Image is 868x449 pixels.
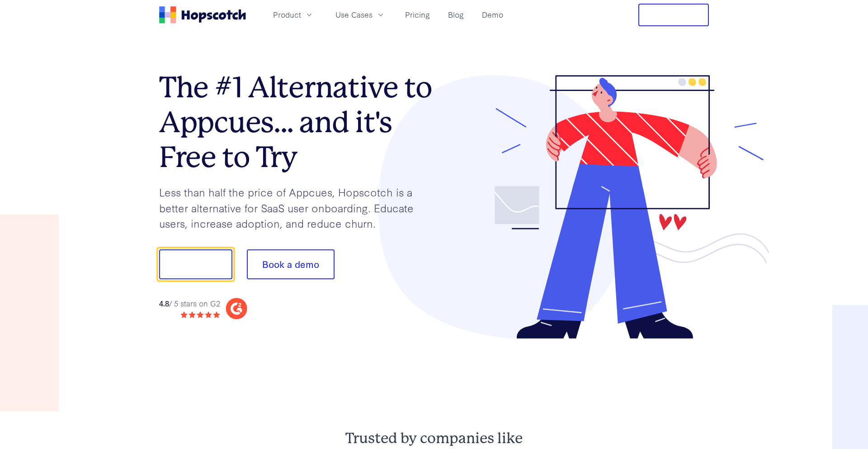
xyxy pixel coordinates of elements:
[330,7,391,22] button: Use Cases
[159,6,246,24] a: Home
[444,7,467,22] a: Blog
[268,7,319,22] button: Product
[273,9,301,20] span: Product
[159,249,232,279] button: Show me!
[638,4,709,26] button: Free Trial
[159,184,434,231] p: Less than half the price of Appcues, Hopscotch is a better alternative for SaaS user onboarding. ...
[159,298,169,309] strong: 4.8
[335,9,373,20] span: Use Cases
[401,7,434,22] a: Pricing
[159,70,434,174] h1: The #1 Alternative to Appcues... and it's Free to Try
[159,298,220,310] div: / 5 stars on G2
[247,249,335,279] button: Book a demo
[101,430,767,448] h2: Trusted by companies like
[478,7,507,22] a: Demo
